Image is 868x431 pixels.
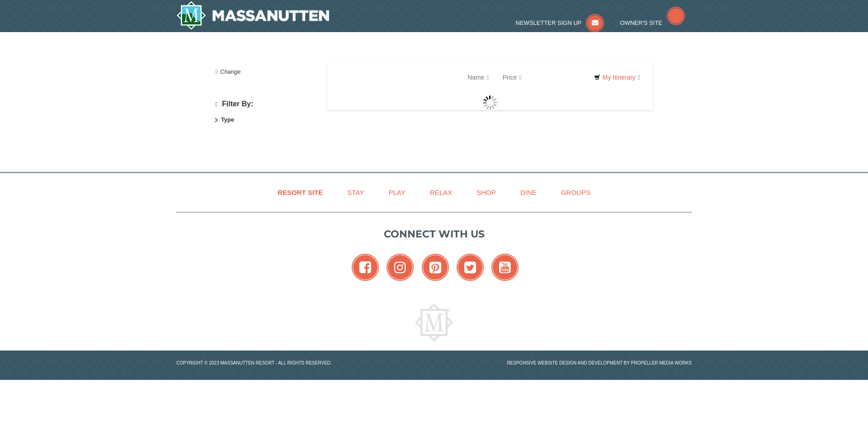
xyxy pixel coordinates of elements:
a: Stay [336,182,375,203]
a: Play [377,182,416,203]
a: Responsive website design and development by Propeller Media Works [507,360,692,365]
img: Massanutten Resort Logo [415,303,453,341]
img: Massanutten Resort Logo [176,1,329,30]
span: Newsletter Sign Up [516,19,582,26]
a: Resort Site [266,182,334,203]
p: Copyright © 2023 Massanutten Resort - All Rights Reserved. [170,360,434,366]
button: Change [215,67,241,77]
a: My Itinerary [588,71,646,84]
a: Relax [419,182,463,203]
a: Shop [465,182,507,203]
a: Newsletter Sign Up [516,19,604,26]
a: Groups [550,182,602,203]
p: Connect with us [176,227,692,242]
a: Owner's Site [620,19,685,26]
strong: Type [221,116,234,123]
span: Owner's Site [620,19,663,26]
img: wait gif [483,95,497,110]
a: Massanutten Resort [176,1,329,30]
a: Price [496,68,528,86]
a: Dine [509,182,548,203]
a: Name [461,68,495,86]
h4: Filter By: [215,100,316,109]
